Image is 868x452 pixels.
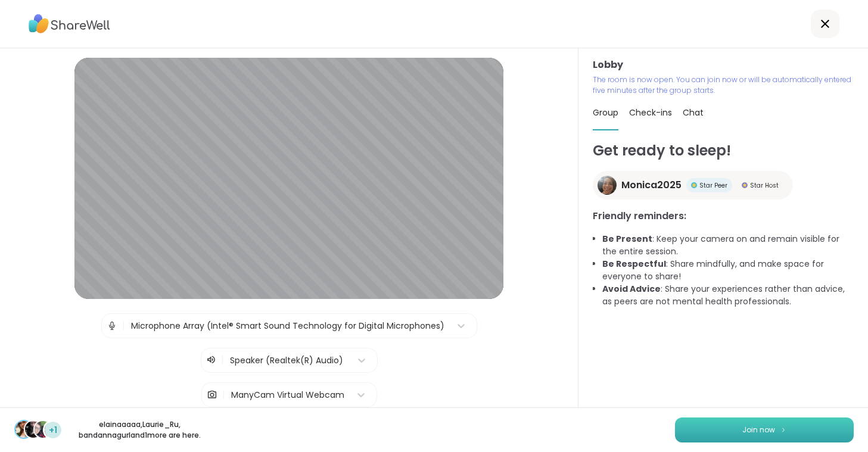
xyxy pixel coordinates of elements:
span: | [122,314,125,338]
span: | [222,383,225,407]
span: Star Host [750,181,779,190]
h1: Get ready to sleep! [593,140,854,161]
p: elainaaaaa , Laurie_Ru , bandannagurl and 1 more are here. [73,419,206,441]
span: Chat [683,107,704,119]
li: : Share your experiences rather than advice, as peers are not mental health professionals. [602,283,854,308]
img: Camera [207,383,217,407]
span: | [221,353,224,367]
img: bandannagurl [35,421,51,438]
span: Check-ins [629,107,672,119]
button: Join now [675,417,854,442]
img: Monica2025 [598,176,617,195]
span: Star Peer [699,181,727,190]
img: Star Host [742,182,748,188]
span: Join now [742,425,775,435]
b: Be Respectful [602,258,666,270]
img: ShareWell Logomark [780,426,787,433]
img: elainaaaaa [15,421,32,438]
h3: Lobby [593,58,854,72]
a: Monica2025Monica2025Star PeerStar PeerStar HostStar Host [593,171,793,199]
h3: Friendly reminders: [593,209,854,223]
img: ShareWell Logo [29,10,110,38]
span: Monica2025 [621,178,682,192]
span: Group [593,107,618,119]
img: Laurie_Ru [25,421,42,438]
div: ManyCam Virtual Webcam [231,389,344,401]
div: Microphone Array (Intel® Smart Sound Technology for Digital Microphones) [131,320,444,332]
img: Star Peer [691,182,697,188]
li: : Share mindfully, and make space for everyone to share! [602,258,854,283]
span: +1 [49,424,57,437]
b: Avoid Advice [602,283,661,295]
img: Microphone [107,314,117,338]
li: : Keep your camera on and remain visible for the entire session. [602,233,854,258]
p: The room is now open. You can join now or will be automatically entered five minutes after the gr... [593,74,854,96]
b: Be Present [602,233,652,245]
